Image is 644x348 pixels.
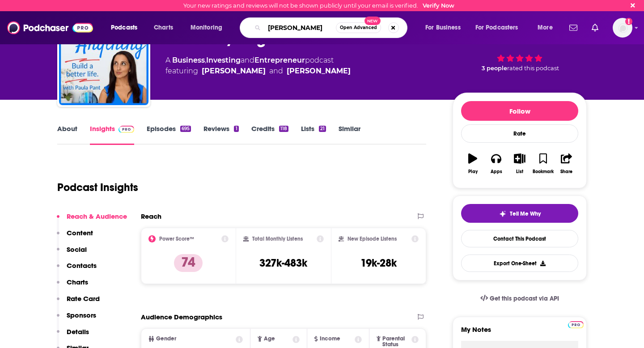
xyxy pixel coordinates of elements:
p: Details [67,327,89,336]
button: Share [555,148,578,180]
img: Podchaser Pro [119,126,134,133]
button: open menu [105,21,149,35]
img: tell me why sparkle [499,210,506,217]
span: Monitoring [191,21,222,34]
div: List [516,169,523,174]
p: Rate Card [67,294,100,303]
span: Age [264,336,275,342]
button: open menu [470,21,531,35]
p: Sponsors [67,311,96,319]
span: Income [320,336,340,342]
div: Your new ratings and reviews will not be shown publicly until your email is verified. [183,2,454,9]
div: Share [560,169,572,174]
p: 74 [174,254,203,272]
button: List [508,148,531,180]
button: Contacts [57,261,97,278]
h2: Audience Demographics [141,313,222,321]
a: About [57,124,77,145]
button: Details [57,327,89,344]
span: Gender [156,336,176,342]
div: A podcast [165,55,351,76]
span: Logged in as tgilbride [613,18,632,38]
div: Rate [461,124,578,143]
button: tell me why sparkleTell Me Why [461,204,578,223]
span: , [205,56,206,64]
button: Content [57,229,93,245]
button: Bookmark [531,148,555,180]
a: Pro website [568,320,584,328]
button: Open AdvancedNew [336,22,381,33]
span: For Podcasters [475,21,518,34]
img: User Profile [613,18,632,38]
span: and [241,56,254,64]
button: Follow [461,101,578,121]
a: Entrepreneur [254,56,305,64]
span: Charts [154,21,173,34]
div: 74 3 peoplerated this podcast [453,22,587,77]
h2: New Episode Listens [347,236,397,242]
div: Bookmark [533,169,554,174]
div: 1 [234,126,238,132]
button: Sponsors [57,311,96,327]
div: 118 [279,126,288,132]
h2: Power Score™ [159,236,194,242]
div: Search podcasts, credits, & more... [248,17,416,38]
button: open menu [184,21,234,35]
a: Show notifications dropdown [588,20,602,35]
button: open menu [419,21,472,35]
span: and [269,66,283,76]
div: Play [468,169,478,174]
img: Afford Anything [59,16,148,105]
div: 21 [319,126,326,132]
span: For Business [425,21,461,34]
span: Get this podcast via API [490,295,559,302]
a: Business [172,56,205,64]
button: Reach & Audience [57,212,127,229]
p: Reach & Audience [67,212,127,221]
button: Export One-Sheet [461,255,578,272]
a: Contact This Podcast [461,230,578,247]
h1: Podcast Insights [57,181,138,194]
input: Search podcasts, credits, & more... [264,21,336,35]
button: open menu [531,21,564,35]
div: Apps [491,169,502,174]
a: Get this podcast via API [473,288,566,310]
img: Podchaser Pro [568,321,584,328]
div: 695 [180,126,191,132]
a: Reviews1 [203,124,238,145]
a: Episodes695 [147,124,191,145]
a: Verify Now [423,2,454,9]
p: Social [67,245,87,254]
p: Contacts [67,261,97,270]
a: InsightsPodchaser Pro [90,124,134,145]
button: Rate Card [57,294,100,311]
span: Tell Me Why [510,210,541,217]
img: Podchaser - Follow, Share and Rate Podcasts [7,19,93,36]
button: Charts [57,278,88,294]
span: featuring [165,66,351,76]
a: Show notifications dropdown [566,20,581,35]
a: Lists21 [301,124,326,145]
span: Podcasts [111,21,137,34]
span: More [538,21,553,34]
span: rated this podcast [507,65,559,72]
p: Content [67,229,93,237]
span: Parental Status [382,336,410,348]
p: Charts [67,278,88,286]
div: [PERSON_NAME] [287,66,351,76]
a: Paula Pant [202,66,266,76]
svg: Email not verified [625,18,632,25]
span: 3 people [482,65,507,72]
button: Apps [484,148,508,180]
button: Show profile menu [613,18,632,38]
label: My Notes [461,325,578,341]
h2: Reach [141,212,161,221]
a: Similar [339,124,360,145]
h3: 19k-28k [360,256,397,270]
button: Play [461,148,484,180]
span: New [364,17,381,25]
span: Open Advanced [340,25,377,30]
h3: 327k-483k [259,256,307,270]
